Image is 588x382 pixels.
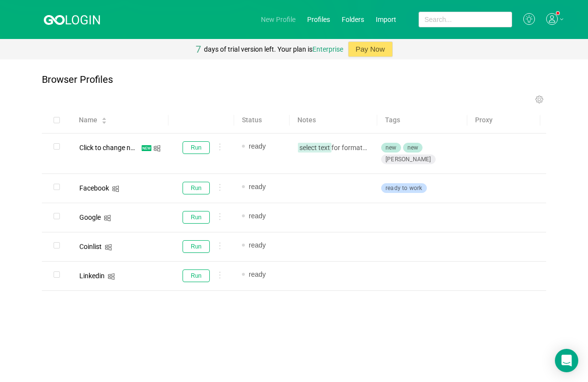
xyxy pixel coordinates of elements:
a: Enterprise [312,45,343,53]
a: Profiles [307,16,330,23]
span: ready [249,142,266,150]
span: Name [79,115,97,125]
i: icon: windows [112,185,119,192]
p: Browser Profiles [42,74,113,85]
span: ready [249,270,266,278]
div: Facebook [79,185,109,191]
button: Run [183,182,210,194]
span: Status [242,115,262,125]
button: Pay Now [348,41,393,57]
i: icon: windows [104,214,111,222]
div: Open Intercom Messenger [555,349,578,372]
button: Run [183,141,210,154]
div: 7 [196,39,201,59]
p: for formatting [298,143,369,153]
div: Coinlist [79,243,102,250]
a: Import [376,16,396,23]
button: Run [183,269,210,282]
i: icon: windows [153,145,161,152]
span: Tags [385,115,400,125]
i: icon: windows [105,244,112,251]
div: Sort [101,116,107,123]
input: Search... [419,12,512,27]
i: icon: windows [108,273,115,280]
span: Click to change name [79,144,144,152]
span: Proxy [475,115,493,125]
i: icon: caret-down [102,120,107,123]
span: select text [298,143,331,153]
a: Folders [342,16,364,23]
div: Google [79,214,101,221]
i: icon: caret-up [102,116,107,119]
a: New Profile [261,16,295,23]
sup: 1 [556,12,559,15]
span: Notes [297,115,316,125]
div: days of trial version left. Your plan is [204,39,343,59]
div: Linkedin [79,272,105,279]
button: Run [183,211,210,224]
button: Run [183,240,210,253]
span: ready [249,212,266,220]
span: ready [249,183,266,191]
span: ready [249,241,266,249]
